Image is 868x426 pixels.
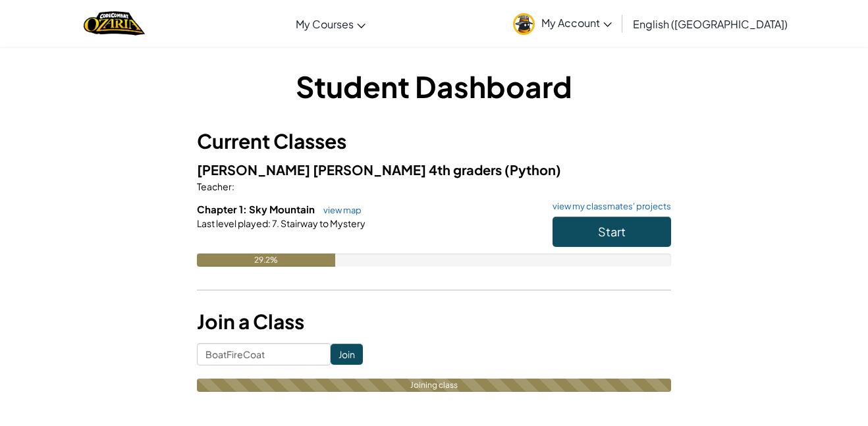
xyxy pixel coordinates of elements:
span: : [232,180,234,192]
span: (Python) [504,161,561,178]
button: Start [553,217,671,247]
h3: Join a Class [197,307,671,336]
a: My Courses [289,6,372,41]
span: Chapter 1: Sky Mountain [197,203,317,215]
a: English ([GEOGRAPHIC_DATA]) [626,6,794,41]
a: Ozaria by CodeCombat logo [84,10,145,37]
span: Last level played [197,217,268,229]
div: 29.2% [197,253,335,267]
div: Joining class [197,379,671,392]
span: English ([GEOGRAPHIC_DATA]) [633,17,788,31]
span: Teacher [197,180,232,192]
span: Start [598,224,626,239]
span: : [268,217,271,229]
img: avatar [513,13,535,35]
a: view my classmates' projects [546,202,671,211]
span: My Courses [296,17,354,31]
input: Join [331,344,363,365]
input: <Enter Class Code> [197,343,331,365]
a: view map [317,205,362,215]
span: Stairway to Mystery [279,217,366,229]
span: 7. [271,217,279,229]
a: My Account [506,3,618,44]
img: Home [84,10,145,37]
h3: Current Classes [197,126,671,156]
span: [PERSON_NAME] [PERSON_NAME] 4th graders [197,161,504,178]
span: My Account [541,16,612,30]
h1: Student Dashboard [197,66,671,107]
